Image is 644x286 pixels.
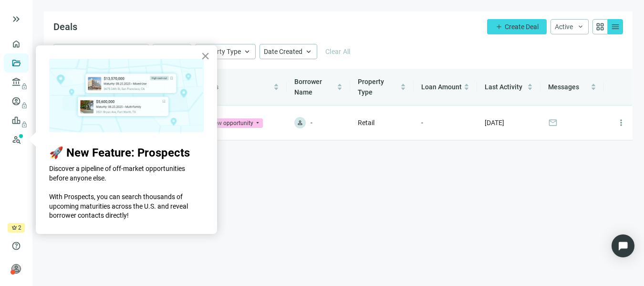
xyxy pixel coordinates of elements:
span: mail [548,118,558,127]
span: - [311,117,312,128]
span: Property Type [199,48,241,55]
h2: 🚀 New Feature: Prospects [49,146,204,160]
button: Close [201,48,210,64]
span: person [11,264,21,274]
span: Messages [548,83,579,91]
span: add [495,23,503,31]
span: keyboard_arrow_up [243,47,251,56]
span: person [297,119,303,126]
div: New opportunity [210,118,253,128]
span: Borrower Name [294,78,322,96]
span: help [11,241,21,251]
span: keyboard_arrow_down [577,23,584,31]
span: - [421,119,423,127]
span: [DATE] [485,119,504,127]
p: Discover a pipeline of off-market opportunities before anyone else. [49,164,204,183]
span: Active [555,23,573,31]
span: more_vert [616,118,626,127]
span: Create Deal [505,23,539,31]
span: keyboard_arrow_up [304,47,313,56]
span: 2 [18,223,21,233]
span: grid_view [595,22,605,32]
span: crown [11,225,17,231]
div: Open Intercom Messenger [612,234,634,257]
span: Date Created [264,48,302,55]
span: Retail [358,119,374,127]
span: Property Type [358,78,384,96]
span: Loan Amount [421,83,462,91]
span: keyboard_double_arrow_right [10,13,22,25]
p: With Prospects, you can search thousands of upcoming maturities across the U.S. and reveal borrow... [49,192,204,221]
span: menu [611,22,620,32]
span: Last Activity [485,83,522,91]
